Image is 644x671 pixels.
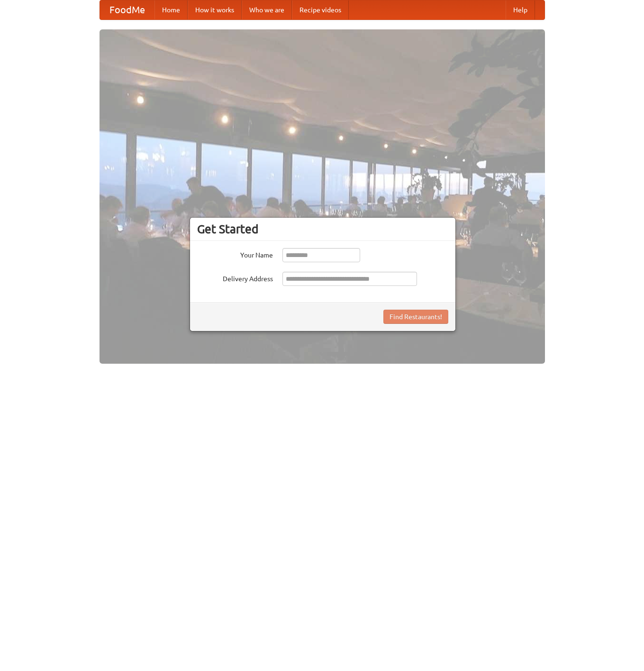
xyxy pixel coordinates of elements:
[188,0,242,19] a: How it works
[242,0,292,19] a: Who we are
[197,272,273,284] label: Delivery Address
[154,0,188,19] a: Home
[197,248,273,260] label: Your Name
[292,0,349,19] a: Recipe videos
[383,310,448,324] button: Find Restaurants!
[197,222,448,236] h3: Get Started
[506,0,535,19] a: Help
[100,0,154,19] a: FoodMe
